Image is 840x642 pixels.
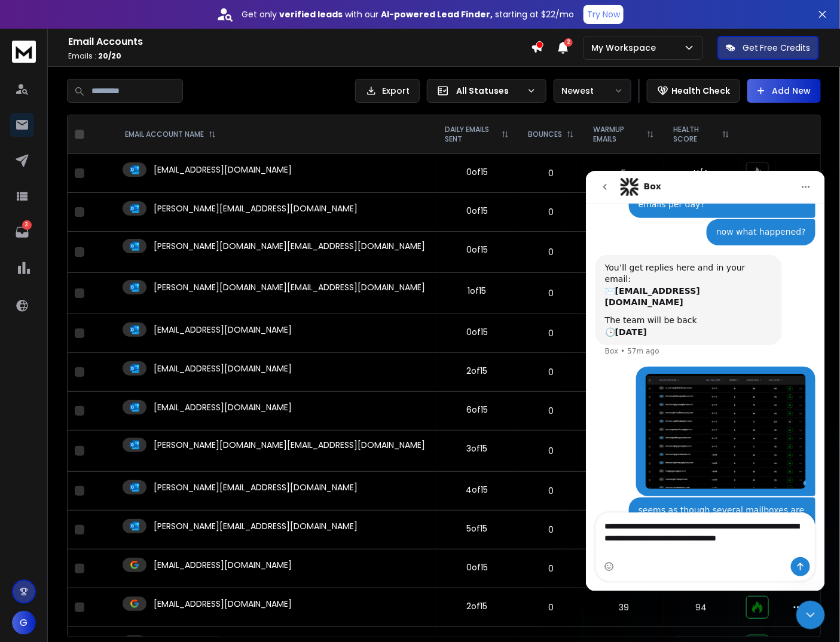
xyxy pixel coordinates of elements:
div: 2 of 15 [467,600,488,612]
td: 79 [584,232,664,273]
p: N/A [671,167,732,179]
span: 20 / 20 [98,51,121,61]
p: 0 [526,246,576,258]
iframe: Intercom live chat [586,171,825,591]
p: Try Now [587,8,620,20]
p: [EMAIL_ADDRESS][DOMAIN_NAME] [154,164,292,176]
p: 0 [526,524,576,536]
button: Add New [747,79,821,103]
p: 0 [526,366,576,378]
a: 3 [10,220,34,244]
p: 0 [526,167,576,179]
button: G [12,611,36,635]
p: 3 [22,220,32,230]
p: [EMAIL_ADDRESS][DOMAIN_NAME] [154,324,292,336]
p: [EMAIL_ADDRESS][DOMAIN_NAME] [154,401,292,413]
p: [PERSON_NAME][DOMAIN_NAME][EMAIL_ADDRESS][DOMAIN_NAME] [154,240,425,252]
p: [EMAIL_ADDRESS][DOMAIN_NAME] [154,598,292,610]
td: 52 [584,472,664,511]
p: [PERSON_NAME][EMAIL_ADDRESS][DOMAIN_NAME] [154,520,358,532]
td: 42 [584,193,664,232]
td: 39 [584,588,664,627]
p: [PERSON_NAME][EMAIL_ADDRESS][DOMAIN_NAME] [154,481,358,493]
p: All Statuses [456,85,522,97]
p: 0 [526,601,576,613]
p: 0 [526,206,576,218]
p: [PERSON_NAME][DOMAIN_NAME][EMAIL_ADDRESS][DOMAIN_NAME] [154,439,425,451]
p: BOUNCES [528,130,562,139]
strong: AI-powered Lead Finder, [381,8,493,20]
div: EMAIL ACCOUNT NAME [125,130,216,139]
div: 0 of 15 [466,166,488,178]
button: Export [355,79,420,103]
p: Get Free Credits [743,42,811,54]
p: DAILY EMAILS SENT [445,125,497,144]
p: [PERSON_NAME][DOMAIN_NAME][EMAIL_ADDRESS][DOMAIN_NAME] [154,281,425,293]
p: 0 [526,445,576,457]
button: Try Now [584,5,624,24]
p: My Workspace [591,42,661,54]
div: 0 of 15 [466,561,488,573]
div: 1 of 15 [468,285,487,297]
td: 41 [584,392,664,431]
button: Newest [554,79,631,103]
td: 94 [664,588,739,627]
p: WARMUP EMAILS [593,125,642,144]
img: logo [12,41,36,63]
td: 5 [584,154,664,193]
td: 50 [584,549,664,588]
button: Health Check [647,79,740,103]
button: Get Free Credits [717,36,819,60]
p: Get only with our starting at $22/mo [242,8,574,20]
p: [EMAIL_ADDRESS][DOMAIN_NAME] [154,363,292,374]
iframe: Intercom live chat [796,601,825,629]
p: 0 [526,327,576,339]
h1: Email Accounts [68,35,531,49]
div: 4 of 15 [466,484,488,496]
p: [EMAIL_ADDRESS][DOMAIN_NAME] [154,559,292,571]
div: 0 of 15 [466,244,488,256]
p: [PERSON_NAME][EMAIL_ADDRESS][DOMAIN_NAME] [154,202,358,214]
td: 51 [584,431,664,472]
div: 3 of 15 [467,443,488,454]
strong: verified leads [279,8,343,20]
td: 50 [584,273,664,314]
p: 0 [526,485,576,497]
div: 5 of 15 [467,523,488,535]
div: 0 of 15 [466,326,488,338]
span: 2 [564,38,573,47]
div: 0 of 15 [466,205,488,217]
td: 84 [584,314,664,353]
div: 2 of 15 [467,365,488,377]
p: Emails : [68,51,531,61]
td: 71 [584,353,664,392]
p: HEALTH SCORE [673,125,717,144]
div: 6 of 15 [466,404,488,416]
p: Health Check [671,85,730,97]
p: 0 [526,287,576,299]
p: 0 [526,405,576,417]
td: 43 [584,511,664,549]
p: 0 [526,563,576,575]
